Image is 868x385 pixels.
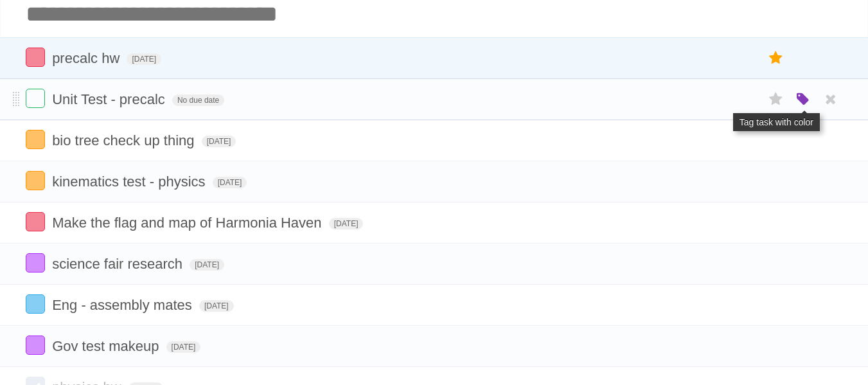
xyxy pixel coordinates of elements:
span: bio tree check up thing [52,132,197,148]
span: kinematics test - physics [52,174,208,190]
label: Done [26,212,45,231]
span: [DATE] [213,177,247,188]
span: [DATE] [190,259,224,271]
span: [DATE] [166,341,201,353]
label: Done [26,171,45,190]
label: Star task [764,89,788,110]
label: Done [26,336,45,355]
label: Done [26,89,45,108]
span: No due date [172,94,224,106]
span: Gov test makeup [52,338,162,354]
span: [DATE] [329,218,364,229]
span: Eng - assembly mates [52,297,195,313]
span: [DATE] [127,53,161,65]
span: Unit Test - precalc [52,91,168,107]
label: Done [26,253,45,273]
span: Make the flag and map of Harmonia Haven [52,215,324,231]
span: precalc hw [52,50,123,66]
span: [DATE] [202,136,236,147]
label: Star task [764,48,788,69]
label: Done [26,294,45,314]
label: Done [26,130,45,149]
label: Done [26,48,45,67]
span: [DATE] [199,300,234,312]
span: science fair research [52,256,186,272]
